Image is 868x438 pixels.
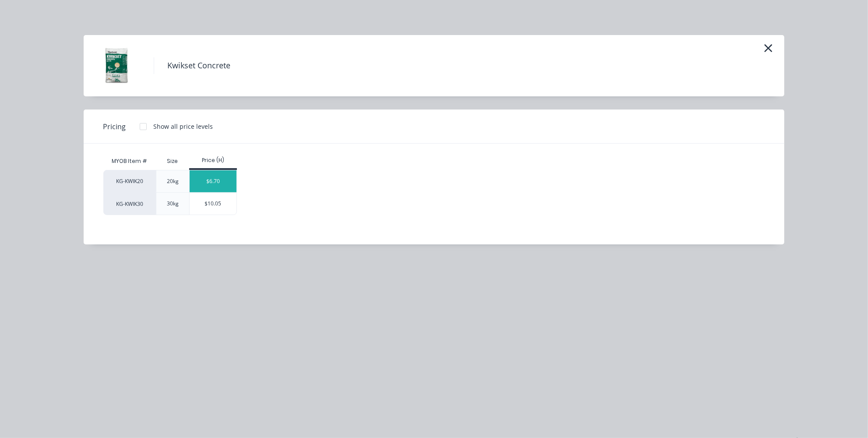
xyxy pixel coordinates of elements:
[103,192,156,215] div: KG-KWIK30
[190,170,236,192] div: $6.70
[167,200,179,208] div: 30kg
[189,156,237,164] div: Price (H)
[160,150,185,172] div: Size
[103,152,156,170] div: MYOB Item #
[97,44,141,88] img: Kwikset Concrete
[103,121,126,132] span: Pricing
[167,177,179,185] div: 20kg
[103,170,156,192] div: KG-KWIK20
[190,193,236,215] div: $10.05
[154,57,243,74] h4: Kwikset Concrete
[153,122,213,131] div: Show all price levels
